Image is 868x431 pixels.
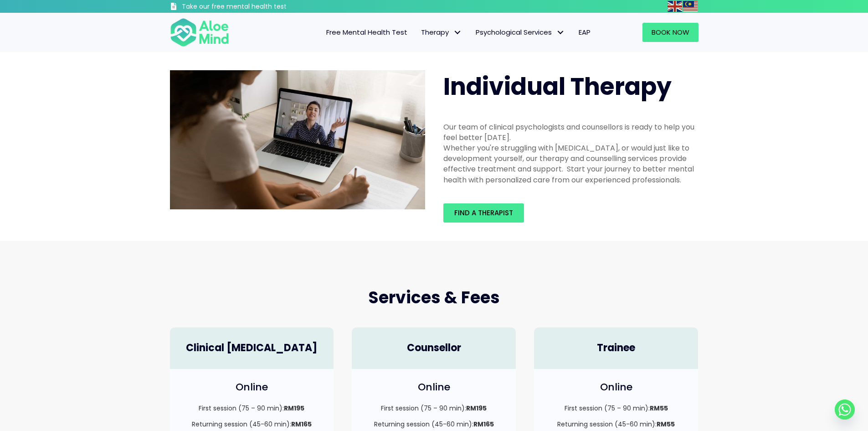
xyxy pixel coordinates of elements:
[657,420,675,429] strong: RM55
[179,341,325,355] h4: Clinical [MEDICAL_DATA]
[443,122,699,143] div: Our team of clinical psychologists and counsellors is ready to help you feel better [DATE].
[326,27,407,37] span: Free Mental Health Test
[466,404,487,413] strong: RM195
[443,143,699,185] div: Whether you're struggling with [MEDICAL_DATA], or would just like to development yourself, our th...
[361,341,507,355] h4: Counsellor
[835,400,855,420] a: Whatsapp
[443,203,524,223] a: Find a therapist
[543,404,689,413] p: First session (75 – 90 min):
[650,404,668,413] strong: RM55
[543,420,689,429] p: Returning session (45-60 min):
[451,26,464,39] span: Therapy: submenu
[182,2,335,11] h3: Take our free mental health test
[421,27,462,37] span: Therapy
[642,23,699,42] a: Book Now
[668,1,683,11] a: English
[443,70,672,103] span: Individual Therapy
[361,420,507,429] p: Returning session (45-60 min):
[683,1,699,11] a: Malay
[414,23,469,42] a: TherapyTherapy: submenu
[179,404,325,413] p: First session (75 – 90 min):
[291,420,312,429] strong: RM165
[454,208,513,218] span: Find a therapist
[179,380,325,395] h4: Online
[543,341,689,355] h4: Trainee
[473,420,494,429] strong: RM165
[652,27,689,37] span: Book Now
[579,27,591,37] span: EAP
[554,26,567,39] span: Psychological Services: submenu
[170,17,229,47] img: Aloe mind Logo
[361,404,507,413] p: First session (75 – 90 min):
[170,70,425,209] img: Therapy online individual
[361,380,507,395] h4: Online
[668,1,682,12] img: en
[284,404,304,413] strong: RM195
[241,23,597,42] nav: Menu
[170,2,335,13] a: Take our free mental health test
[368,286,500,309] span: Services & Fees
[572,23,597,42] a: EAP
[319,23,414,42] a: Free Mental Health Test
[683,1,698,12] img: ms
[469,23,572,42] a: Psychological ServicesPsychological Services: submenu
[179,420,325,429] p: Returning session (45-60 min):
[543,380,689,395] h4: Online
[476,27,565,37] span: Psychological Services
